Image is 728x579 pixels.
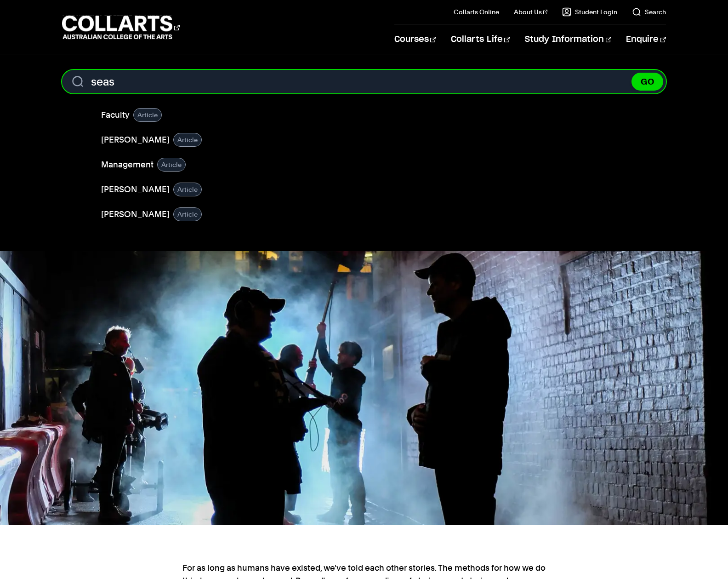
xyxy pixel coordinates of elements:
a: Management [101,158,154,171]
a: Study Information [525,24,611,55]
a: Enquire [626,24,666,55]
a: About Us [514,7,548,17]
div: Article [173,183,202,196]
form: Search [62,70,666,93]
div: Article [133,108,162,122]
a: Student Login [562,7,617,17]
a: [PERSON_NAME] [101,183,170,196]
a: Faculty [101,109,130,121]
a: Search [632,7,666,17]
a: [PERSON_NAME] [101,133,170,146]
a: Courses [394,24,436,55]
div: Article [173,207,202,221]
div: Go to homepage [62,14,180,40]
div: Article [157,158,186,172]
button: GO [631,73,663,91]
input: Enter Search Term [62,70,666,93]
a: Collarts Online [454,7,499,17]
a: Collarts Life [451,24,510,55]
a: [PERSON_NAME] [101,208,170,221]
div: Article [173,133,202,147]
